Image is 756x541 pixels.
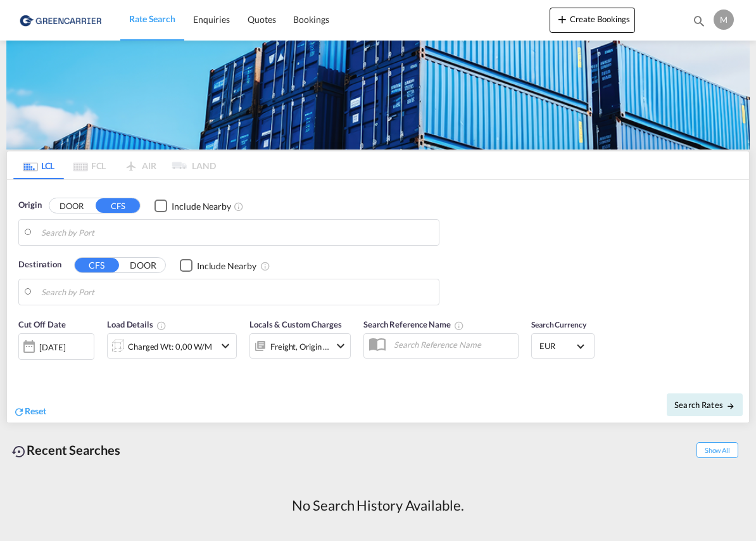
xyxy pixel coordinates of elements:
input: Search Reference Name [387,335,518,354]
div: icon-magnify [692,14,706,33]
input: Search by Port [41,223,432,242]
span: Locals & Custom Charges [249,319,342,329]
span: Destination [18,258,61,271]
span: Cut Off Date [18,319,66,329]
md-select: Select Currency: € EUREuro [538,337,588,355]
button: icon-plus 400-fgCreate Bookings [550,8,635,33]
md-datepicker: Select [18,359,28,376]
span: Rate Search [129,13,175,24]
button: DOOR [121,258,165,273]
button: CFS [75,258,119,272]
md-icon: icon-backup-restore [11,444,27,459]
span: Load Details [107,319,167,329]
span: Quotes [248,14,275,25]
md-icon: Chargeable Weight [156,321,167,331]
md-icon: icon-arrow-right [726,402,735,411]
md-icon: Unchecked: Ignores neighbouring ports when fetching rates.Checked : Includes neighbouring ports w... [260,261,270,271]
img: 1378a7308afe11ef83610d9e779c6b34.png [19,6,104,34]
span: Bookings [293,14,329,25]
div: Charged Wt: 0,00 W/Micon-chevron-down [107,333,237,359]
div: Charged Wt: 0,00 W/M [128,338,212,355]
span: Search Rates [674,400,735,410]
div: Include Nearby [172,200,231,213]
span: EUR [539,340,575,352]
button: Search Ratesicon-arrow-right [667,393,743,416]
span: Search Reference Name [363,319,464,329]
md-icon: icon-chevron-down [333,338,348,353]
md-icon: icon-magnify [692,14,706,28]
input: Search by Port [41,283,432,302]
span: Origin [18,199,41,212]
md-icon: icon-chevron-down [218,338,233,353]
div: M [714,10,734,30]
div: No Search History Available. [292,496,463,516]
button: CFS [96,198,140,213]
div: Origin DOOR CFS Checkbox No InkUnchecked: Ignores neighbouring ports when fetching rates.Checked ... [7,180,749,423]
md-tab-item: LCL [13,151,64,179]
div: [DATE] [18,333,94,360]
md-icon: icon-refresh [13,406,25,417]
img: GreenCarrierFCL_LCL.png [6,41,750,150]
div: [DATE] [39,341,65,353]
md-checkbox: Checkbox No Ink [180,258,256,272]
md-pagination-wrapper: Use the left and right arrow keys to navigate between tabs [13,151,216,179]
div: Recent Searches [6,436,125,464]
span: Search Currency [531,320,586,329]
div: icon-refreshReset [13,405,46,419]
span: Reset [25,405,46,416]
span: Show All [696,442,738,458]
span: Enquiries [193,14,230,25]
div: Include Nearby [197,260,256,272]
md-icon: icon-plus 400-fg [555,11,570,27]
md-icon: Your search will be saved by the below given name [454,321,464,331]
div: Freight Origin Destinationicon-chevron-down [249,333,351,359]
md-icon: Unchecked: Ignores neighbouring ports when fetching rates.Checked : Includes neighbouring ports w... [234,201,244,212]
md-checkbox: Checkbox No Ink [154,199,231,212]
button: DOOR [49,199,94,213]
div: Freight Origin Destination [270,338,330,355]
